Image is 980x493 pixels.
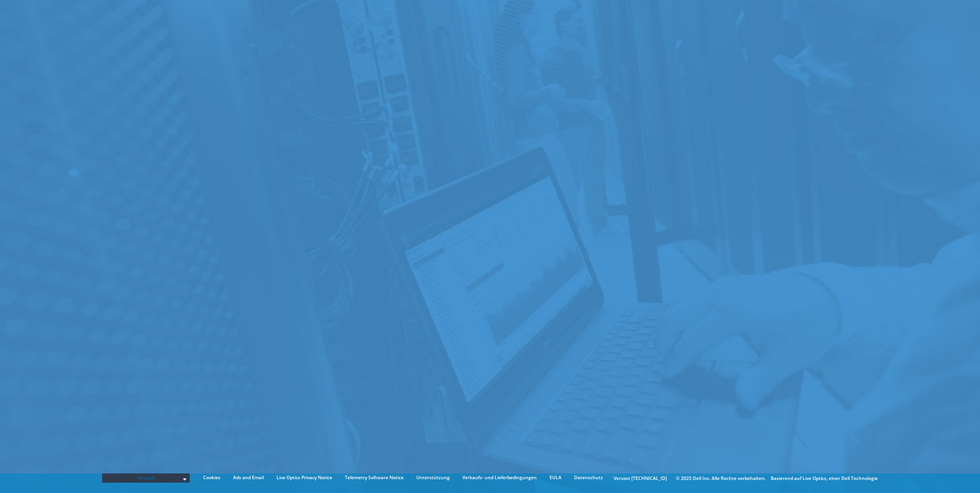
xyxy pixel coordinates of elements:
[271,473,338,482] a: Live Optics Privacy Notice
[672,474,770,483] li: © 2025 Dell Inc. Alle Rechte vorbehalten.
[771,474,878,483] li: Basierend auf Live Optics, einer Dell Technologie
[411,473,455,482] a: Unterstützung
[544,473,567,482] a: EULA
[568,473,609,482] a: Datenschutz
[227,473,270,482] a: Ads and Email
[339,473,409,482] a: Telemetry Software Notice
[610,474,671,483] li: Version [TECHNICAL_ID]
[106,473,186,483] span: Deutsch
[457,473,543,482] a: Verkaufs- und Lieferbedingungen
[197,473,226,482] a: Cookies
